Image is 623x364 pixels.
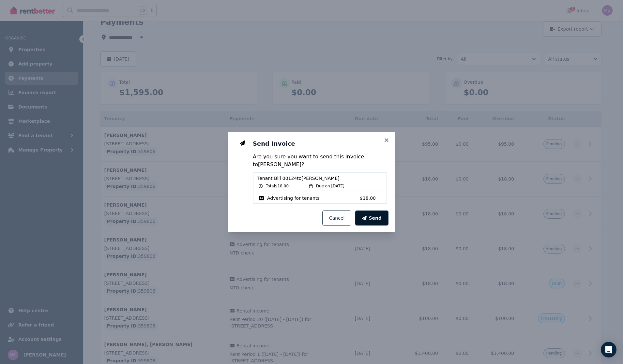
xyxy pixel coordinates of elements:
div: Open Intercom Messenger [601,342,616,357]
h3: Send Invoice [253,140,387,148]
span: $18.00 [360,195,383,201]
button: Cancel [322,211,351,226]
button: Send [355,211,388,226]
span: Due on [DATE] [316,183,344,189]
p: Are you sure you want to send this invoice to [PERSON_NAME] ? [253,153,387,168]
span: Tenant Bill 00124 to [PERSON_NAME] [257,175,383,182]
span: Total $18.00 [266,183,289,189]
span: Advertising for tenants [267,195,320,201]
span: Send [369,215,382,221]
